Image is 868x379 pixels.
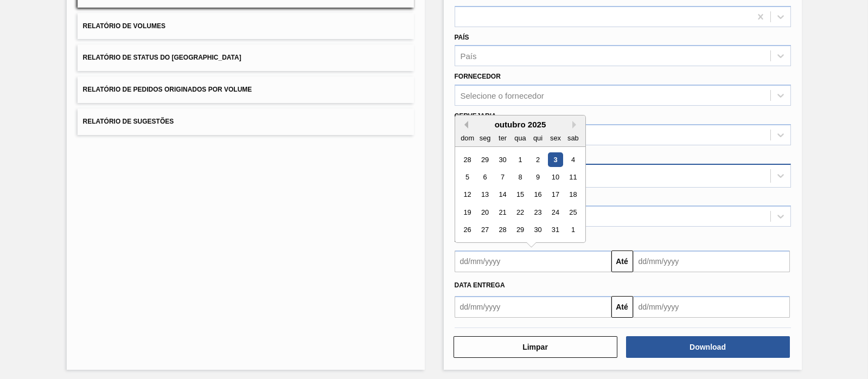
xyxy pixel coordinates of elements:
[455,112,496,120] label: Cervejaria
[513,223,527,237] div: Choose quarta-feira, 29 de outubro de 2025
[477,131,492,145] div: seg
[611,250,633,272] button: Até
[548,188,563,202] div: Choose sexta-feira, 17 de outubro de 2025
[530,205,545,220] div: Choose quinta-feira, 23 de outubro de 2025
[565,188,580,202] div: Choose sábado, 18 de outubro de 2025
[461,121,468,129] button: Previous Month
[565,223,580,237] div: Choose sábado, 1 de novembro de 2025
[455,120,585,129] div: outubro 2025
[495,131,509,145] div: ter
[83,54,241,61] span: Relatório de Status do [GEOGRAPHIC_DATA]
[548,152,563,167] div: Choose sexta-feira, 3 de outubro de 2025
[477,205,492,220] div: Choose segunda-feira, 20 de outubro de 2025
[513,131,527,145] div: qua
[495,188,509,202] div: Choose terça-feira, 14 de outubro de 2025
[548,131,563,145] div: sex
[565,152,580,167] div: Choose sábado, 4 de outubro de 2025
[495,152,509,167] div: Choose terça-feira, 30 de setembro de 2025
[513,152,527,167] div: Choose quarta-feira, 1 de outubro de 2025
[461,52,477,61] div: País
[477,188,492,202] div: Choose segunda-feira, 13 de outubro de 2025
[565,131,580,145] div: sab
[477,170,492,184] div: Choose segunda-feira, 6 de outubro de 2025
[565,170,580,184] div: Choose sábado, 11 de outubro de 2025
[513,205,527,220] div: Choose quarta-feira, 22 de outubro de 2025
[548,170,563,184] div: Choose sexta-feira, 10 de outubro de 2025
[78,44,414,71] button: Relatório de Status do [GEOGRAPHIC_DATA]
[633,250,790,272] input: dd/mm/yyyy
[530,152,545,167] div: Choose quinta-feira, 2 de outubro de 2025
[626,336,790,358] button: Download
[548,205,563,220] div: Choose sexta-feira, 24 de outubro de 2025
[633,296,790,318] input: dd/mm/yyyy
[78,76,414,103] button: Relatório de Pedidos Originados por Volume
[455,250,611,272] input: dd/mm/yyyy
[513,188,527,202] div: Choose quarta-feira, 15 de outubro de 2025
[513,170,527,184] div: Choose quarta-feira, 8 de outubro de 2025
[78,13,414,40] button: Relatório de Volumes
[458,151,582,239] div: month 2025-10
[572,121,580,129] button: Next Month
[548,223,563,237] div: Choose sexta-feira, 31 de outubro de 2025
[495,205,509,220] div: Choose terça-feira, 21 de outubro de 2025
[495,170,509,184] div: Choose terça-feira, 7 de outubro de 2025
[530,223,545,237] div: Choose quinta-feira, 30 de outubro de 2025
[477,152,492,167] div: Choose segunda-feira, 29 de setembro de 2025
[83,86,252,93] span: Relatório de Pedidos Originados por Volume
[460,170,475,184] div: Choose domingo, 5 de outubro de 2025
[454,336,617,358] button: Limpar
[460,152,475,167] div: Choose domingo, 28 de setembro de 2025
[530,131,545,145] div: qui
[530,188,545,202] div: Choose quinta-feira, 16 de outubro de 2025
[530,170,545,184] div: Choose quinta-feira, 9 de outubro de 2025
[78,108,414,135] button: Relatório de Sugestões
[461,91,544,100] div: Selecione o fornecedor
[455,73,501,80] label: Fornecedor
[83,118,174,125] span: Relatório de Sugestões
[455,281,505,289] span: Data Entrega
[611,296,633,318] button: Até
[460,223,475,237] div: Choose domingo, 26 de outubro de 2025
[455,34,469,41] label: País
[460,131,475,145] div: dom
[477,223,492,237] div: Choose segunda-feira, 27 de outubro de 2025
[83,22,165,30] span: Relatório de Volumes
[565,205,580,220] div: Choose sábado, 25 de outubro de 2025
[495,223,509,237] div: Choose terça-feira, 28 de outubro de 2025
[460,205,475,220] div: Choose domingo, 19 de outubro de 2025
[460,188,475,202] div: Choose domingo, 12 de outubro de 2025
[455,296,611,318] input: dd/mm/yyyy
